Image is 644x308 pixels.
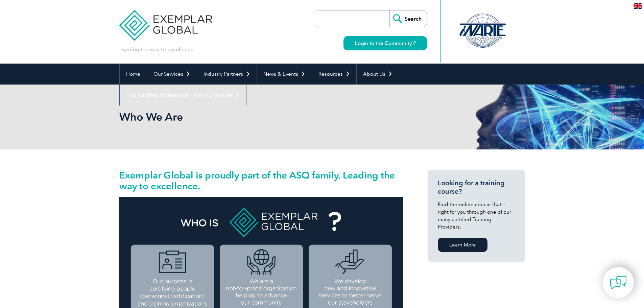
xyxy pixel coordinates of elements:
[438,238,487,252] a: Learn More
[357,64,399,85] a: About Us
[389,10,427,27] input: Search
[438,179,515,196] h3: Looking for a training course?
[119,112,403,122] h2: Who We Are
[257,64,312,85] a: News & Events
[312,64,356,85] a: Resources
[610,274,627,291] img: contact-chat.png
[343,36,427,50] a: Login to the Community
[120,85,246,105] a: Find Certified Professional / Training Provider
[412,41,415,45] img: open_square.png
[119,46,193,53] p: Leading the way to excellence
[438,201,515,231] p: Find the online course that’s right for you through one of our many certified Training Providers.
[197,64,257,85] a: Industry Partners
[147,64,197,85] a: Our Services
[119,170,403,191] h2: Exemplar Global is proudly part of the ASQ family. Leading the way to excellence.
[120,64,147,85] a: Home
[634,3,642,9] img: en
